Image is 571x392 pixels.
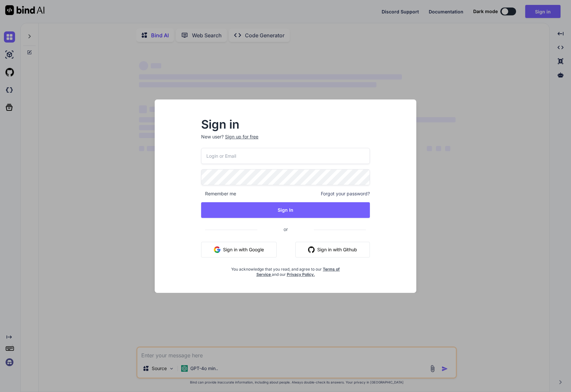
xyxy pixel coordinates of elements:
h2: Sign in [201,119,370,130]
p: New user? [201,134,370,148]
div: You acknowledge that you read, and agree to our and our [229,263,342,277]
span: or [257,221,314,237]
button: Sign in with Github [295,242,370,258]
input: Login or Email [201,148,370,164]
span: Forgot your password? [321,190,370,197]
img: github [308,246,315,253]
img: google [214,246,220,253]
div: Sign up for free [225,134,258,140]
a: Terms of Service [256,267,340,277]
span: Remember me [201,190,236,197]
button: Sign in with Google [201,242,277,258]
button: Sign In [201,202,370,218]
a: Privacy Policy. [287,272,315,277]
